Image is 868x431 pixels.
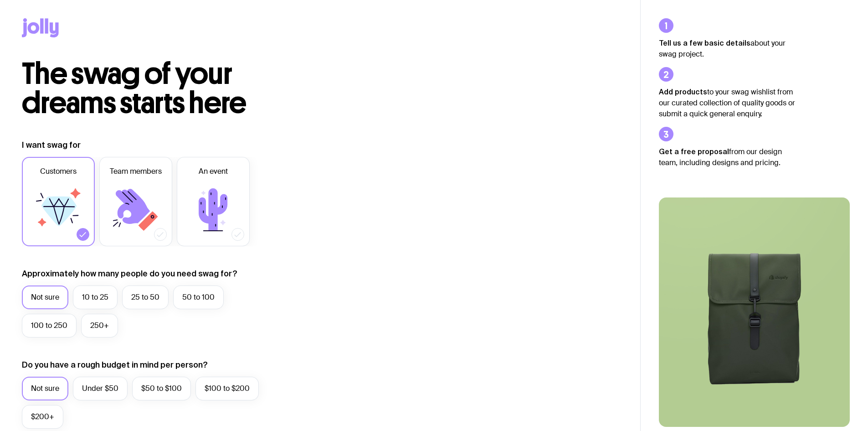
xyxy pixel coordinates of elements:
span: Team members [110,166,162,177]
span: An event [199,166,228,177]
label: 100 to 250 [22,314,77,338]
strong: Tell us a few basic details [659,39,750,47]
span: Customers [40,166,77,177]
label: Under $50 [73,377,128,400]
label: Approximately how many people do you need swag for? [22,268,237,279]
label: Do you have a rough budget in mind per person? [22,359,208,370]
p: from our design team, including designs and pricing. [659,146,796,168]
span: The swag of your dreams starts here [22,56,247,121]
label: $50 to $100 [132,377,191,400]
label: $200+ [22,405,63,429]
strong: Get a free proposal [659,147,729,156]
label: 25 to 50 [122,286,169,309]
label: 50 to 100 [173,286,224,309]
label: $100 to $200 [195,377,259,400]
p: about your swag project. [659,37,796,60]
label: 250+ [81,314,118,338]
strong: Add products [659,88,707,96]
label: 10 to 25 [73,286,118,309]
p: to your swag wishlist from our curated collection of quality goods or submit a quick general enqu... [659,86,796,119]
label: Not sure [22,377,68,400]
label: I want swag for [22,140,81,151]
label: Not sure [22,286,68,309]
